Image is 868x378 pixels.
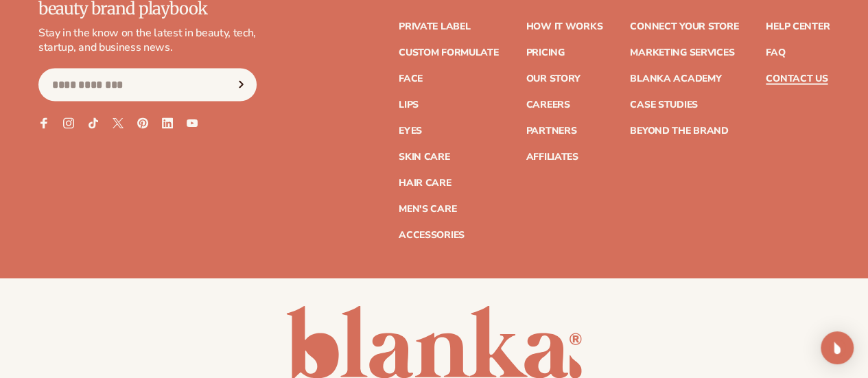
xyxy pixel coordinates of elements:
a: Blanka Academy [630,74,721,84]
a: Skin Care [399,152,449,162]
div: Open Intercom Messenger [821,331,854,364]
a: Marketing services [630,48,734,58]
p: Stay in the know on the latest in beauty, tech, startup, and business news. [38,26,257,55]
a: Men's Care [399,204,456,214]
a: Custom formulate [399,48,499,58]
a: Eyes [399,126,422,136]
a: Careers [526,100,570,110]
a: Private label [399,22,470,32]
a: Our Story [526,74,580,84]
a: Accessories [399,231,465,240]
a: Hair Care [399,178,451,188]
a: Help Center [766,22,830,32]
button: Subscribe [226,69,256,102]
a: Lips [399,100,419,110]
a: Beyond the brand [630,126,729,136]
a: Case Studies [630,100,698,110]
a: Pricing [526,48,564,58]
a: Contact Us [766,74,828,84]
a: Face [399,74,423,84]
a: FAQ [766,48,785,58]
a: Partners [526,126,576,136]
a: Connect your store [630,22,738,32]
a: How It Works [526,22,602,32]
a: Affiliates [526,152,578,162]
